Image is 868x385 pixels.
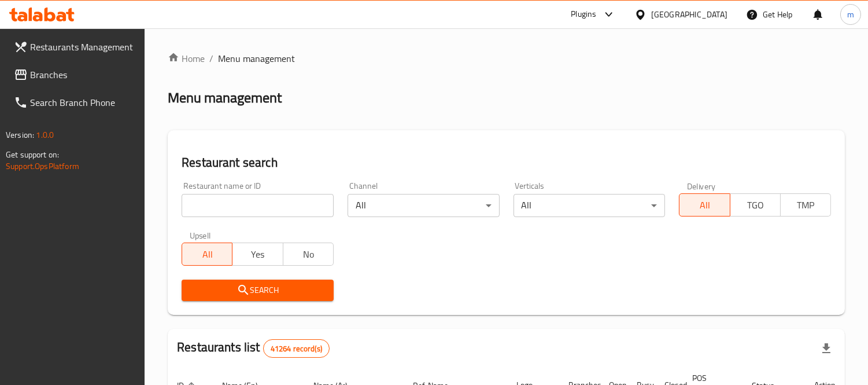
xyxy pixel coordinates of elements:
label: Upsell [190,231,211,239]
span: TMP [785,197,826,214]
li: / [209,52,213,65]
div: All [348,194,500,217]
div: Export file [812,335,840,362]
a: Search Branch Phone [5,89,145,116]
span: All [684,197,725,214]
button: All [182,243,232,266]
label: Delivery [687,182,716,190]
a: Support.OpsPlatform [6,159,79,174]
h2: Restaurant search [182,154,831,171]
span: Branches [30,68,136,82]
span: Yes [237,246,278,263]
button: All [679,193,730,217]
button: Search [182,280,334,301]
h2: Menu management [168,89,282,107]
div: [GEOGRAPHIC_DATA] [651,8,727,21]
span: Restaurants Management [30,40,136,54]
div: All [514,194,666,217]
span: 1.0.0 [36,127,54,142]
span: Search Branch Phone [30,96,136,109]
span: 41264 record(s) [264,343,329,354]
button: No [283,243,334,266]
span: TGO [735,197,776,214]
span: Get support on: [6,147,59,162]
button: Yes [232,243,283,266]
span: No [288,246,329,263]
span: All [187,246,228,263]
a: Home [168,52,205,65]
div: Plugins [571,8,596,21]
div: Total records count [263,339,330,358]
input: Search for restaurant name or ID.. [182,194,334,217]
button: TGO [730,193,781,217]
span: Search [191,283,324,298]
button: TMP [780,193,831,217]
a: Branches [5,61,145,89]
span: m [847,8,854,21]
h2: Restaurants list [177,339,330,358]
span: Menu management [218,52,295,65]
nav: breadcrumb [168,52,845,65]
span: Version: [6,127,34,142]
a: Restaurants Management [5,33,145,61]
